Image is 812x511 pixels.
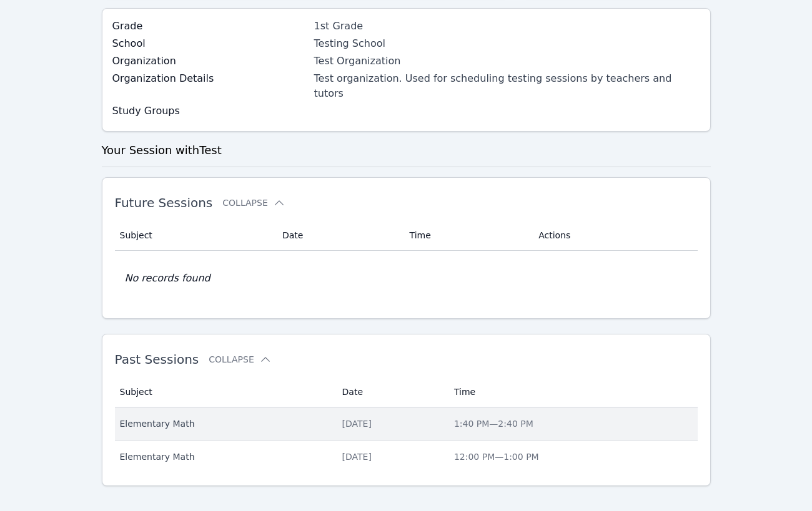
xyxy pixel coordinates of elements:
label: Grade [112,19,307,34]
th: Subject [115,377,335,407]
td: No records found [115,251,698,306]
div: [DATE] [342,450,439,463]
div: Test organization. Used for scheduling testing sessions by teachers and tutors [314,71,700,101]
button: Collapse [222,197,285,209]
tr: Elementary Math[DATE]1:40 PM—2:40 PM [115,407,698,440]
th: Actions [531,220,697,251]
label: Organization [112,54,307,69]
label: Organization Details [112,71,307,86]
div: Test Organization [314,54,700,69]
th: Subject [115,220,275,251]
span: 1:40 PM — 2:40 PM [454,419,533,429]
div: [DATE] [342,417,439,430]
label: School [112,36,307,51]
th: Date [335,377,447,407]
label: Study Groups [112,104,307,119]
div: 1st Grade [314,19,700,34]
button: Collapse [209,353,271,366]
span: Elementary Math [120,450,327,463]
th: Time [447,377,698,407]
span: Future Sessions [115,195,213,210]
tr: Elementary Math[DATE]12:00 PM—1:00 PM [115,440,698,473]
div: Testing School [314,36,700,51]
span: Past Sessions [115,352,199,367]
th: Time [402,220,532,251]
h3: Your Session with Test [102,142,711,159]
th: Date [275,220,402,251]
span: Elementary Math [120,417,327,430]
span: 12:00 PM — 1:00 PM [454,452,539,462]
